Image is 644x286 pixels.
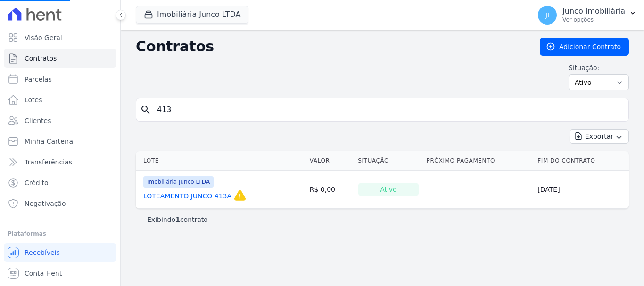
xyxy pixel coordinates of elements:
[25,54,57,63] span: Contratos
[358,183,419,196] div: Ativo
[4,111,116,130] a: Clientes
[136,6,248,24] button: Imobiliária Junco LTDA
[530,2,644,28] button: JI Junco Imobiliária Ver opções
[306,151,355,171] th: Valor
[4,132,116,151] a: Minha Carteira
[354,151,422,171] th: Situação
[25,137,73,146] span: Minha Carteira
[4,243,116,262] a: Recebíveis
[423,151,534,171] th: Próximo Pagamento
[570,129,629,144] button: Exportar
[25,157,72,167] span: Transferências
[25,248,60,257] span: Recebíveis
[4,90,116,109] a: Lotes
[25,199,66,208] span: Negativação
[25,95,42,105] span: Lotes
[4,49,116,68] a: Contratos
[562,7,625,16] p: Junco Imobiliária
[4,173,116,192] a: Crédito
[534,171,629,209] td: [DATE]
[147,215,208,224] p: Exibindo contrato
[25,269,62,278] span: Conta Hent
[545,12,549,18] span: JI
[4,153,116,172] a: Transferências
[4,28,116,47] a: Visão Geral
[540,38,629,56] a: Adicionar Contrato
[25,116,51,125] span: Clientes
[143,176,214,188] span: Imobiliária Junco LTDA
[175,216,180,223] b: 1
[136,151,306,171] th: Lote
[8,228,113,239] div: Plataformas
[140,104,151,115] i: search
[25,74,52,84] span: Parcelas
[25,33,62,42] span: Visão Geral
[143,191,231,201] a: LOTEAMENTO JUNCO 413A
[534,151,629,171] th: Fim do Contrato
[4,70,116,89] a: Parcelas
[562,16,625,24] p: Ver opções
[25,178,49,188] span: Crédito
[4,264,116,283] a: Conta Hent
[4,194,116,213] a: Negativação
[306,171,355,209] td: R$ 0,00
[136,38,525,55] h2: Contratos
[151,100,625,119] input: Buscar por nome do lote
[569,63,629,73] label: Situação:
